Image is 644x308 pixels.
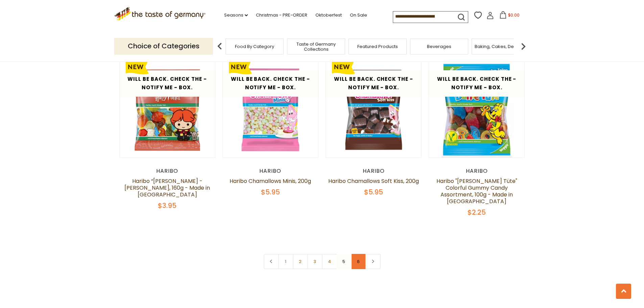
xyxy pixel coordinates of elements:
[468,208,486,217] span: $2.25
[429,62,525,158] img: Haribo
[508,12,520,18] span: $0.00
[351,254,366,269] a: 6
[120,62,215,158] img: Haribo
[223,62,318,158] img: Haribo
[307,254,323,269] a: 3
[158,201,176,210] span: $3.95
[222,168,319,174] div: Haribo
[429,168,525,174] div: Haribo
[256,11,307,19] a: Christmas - PRE-ORDER
[350,11,367,19] a: On Sale
[322,254,337,269] a: 4
[517,40,530,53] img: next arrow
[224,11,248,19] a: Seasons
[293,254,308,269] a: 2
[213,40,226,53] img: previous arrow
[289,42,343,52] a: Taste of Germany Collections
[357,44,398,49] a: Featured Products
[278,254,293,269] a: 1
[326,168,422,174] div: Haribo
[235,44,274,49] a: Food By Category
[326,62,422,158] img: Haribo
[436,177,517,205] a: Haribo "[PERSON_NAME] Tüte" Colorful Gummy Candy Assortment, 100g - Made in [GEOGRAPHIC_DATA]
[124,177,210,198] a: Haribo “[PERSON_NAME] - [PERSON_NAME], 160g - Made in [GEOGRAPHIC_DATA]
[315,11,342,19] a: Oktoberfest
[475,44,527,49] a: Baking, Cakes, Desserts
[261,187,280,197] span: $5.95
[114,38,213,54] p: Choice of Categories
[495,11,524,21] button: $0.00
[119,168,216,174] div: Haribo
[230,177,311,185] a: Haribo Chamallows Minis, 200g
[427,44,451,49] a: Beverages
[364,187,383,197] span: $5.95
[328,177,419,185] a: Haribo Chamallows Soft Kiss, 200g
